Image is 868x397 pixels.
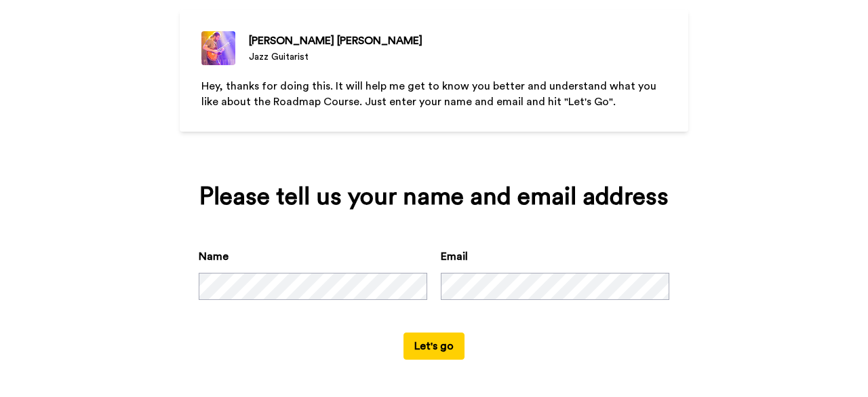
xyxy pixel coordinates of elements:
[199,248,229,265] label: Name
[199,183,669,210] div: Please tell us your name and email address
[249,33,422,49] div: [PERSON_NAME] [PERSON_NAME]
[201,81,659,107] span: Hey, thanks for doing this. It will help me get to know you better and understand what you like a...
[403,333,465,360] button: Let's go
[201,31,235,65] img: Jazz Guitarist
[441,248,468,265] label: Email
[249,50,422,64] div: Jazz Guitarist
